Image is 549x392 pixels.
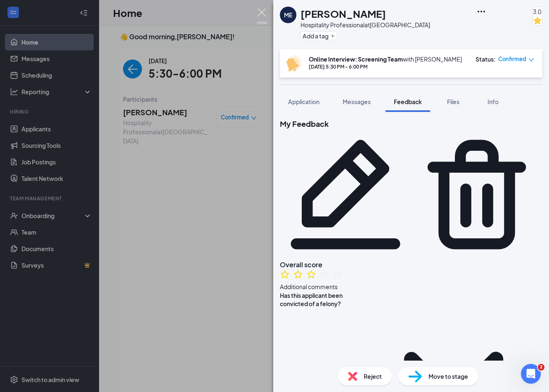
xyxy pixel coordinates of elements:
[280,260,542,269] h3: Overall score
[301,7,386,21] h1: [PERSON_NAME]
[330,33,335,38] svg: Plus
[411,129,542,260] svg: Trash
[309,63,462,70] div: [DATE] 5:30 PM - 6:00 PM
[498,55,526,63] span: Confirmed
[394,98,422,105] span: Feedback
[280,129,411,260] svg: Pencil
[284,11,292,19] div: ME
[364,372,382,381] span: Reject
[538,364,544,371] span: 2
[533,7,542,16] span: 3.0
[476,7,486,17] svg: Ellipses
[280,269,290,279] svg: StarBorder
[528,57,534,63] span: down
[333,269,343,279] svg: StarBorder
[487,98,499,105] span: Info
[309,55,403,63] b: Online Interview: Screening Team
[428,372,468,381] span: Move to stage
[476,55,496,63] div: Status :
[306,269,316,279] svg: StarBorder
[280,119,542,129] h2: My Feedback
[288,98,319,105] span: Application
[447,98,459,105] span: Files
[309,55,462,63] div: with [PERSON_NAME]
[293,269,303,279] svg: StarBorder
[301,31,337,40] button: PlusAdd a tag
[319,269,329,279] svg: StarBorder
[280,282,338,291] span: Additional comments
[343,98,371,105] span: Messages
[521,364,541,384] iframe: Intercom live chat
[301,21,430,29] div: Hospitality Professional at [GEOGRAPHIC_DATA]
